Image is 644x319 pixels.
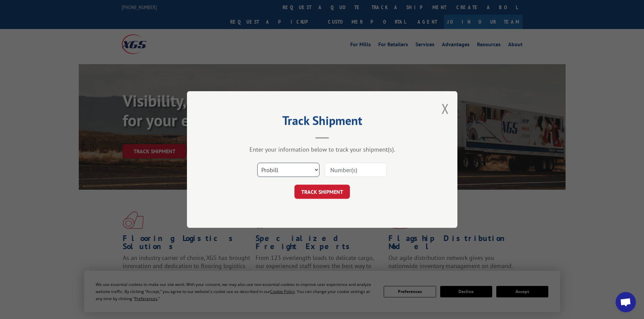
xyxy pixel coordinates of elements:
div: Enter your information below to track your shipment(s). [221,145,424,153]
button: Close modal [442,100,449,117]
h2: Track Shipment [221,116,424,129]
input: Number(s) [325,163,387,177]
a: Open chat [616,292,636,312]
button: TRACK SHIPMENT [294,185,350,199]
